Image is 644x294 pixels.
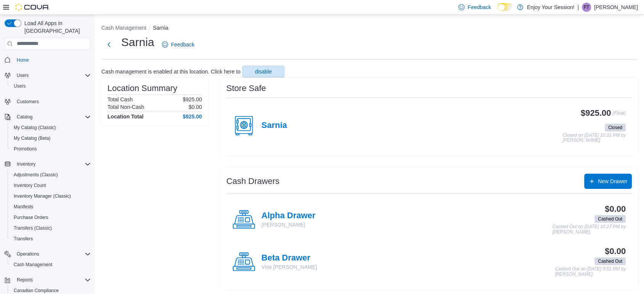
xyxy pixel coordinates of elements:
[8,180,94,191] button: Inventory Count
[11,144,40,153] a: Promotions
[14,56,32,65] a: Home
[11,123,59,132] a: My Catalog (Classic)
[2,159,94,169] button: Inventory
[171,41,194,48] span: Feedback
[17,57,29,63] span: Home
[17,72,29,78] span: Users
[8,81,94,91] button: Users
[17,99,39,105] span: Customers
[612,109,626,122] p: (Float)
[226,177,279,186] h3: Cash Drawers
[14,275,91,284] span: Reports
[497,3,513,11] input: Dark Mode
[14,193,71,199] span: Inventory Manager (Classic)
[11,170,91,179] span: Adjustments (Classic)
[107,84,177,93] h3: Location Summary
[11,224,91,233] span: Transfers (Classic)
[261,121,287,131] h4: Sarnia
[582,3,591,12] div: Franky Thomas
[2,96,94,107] button: Customers
[226,84,266,93] h3: Store Safe
[14,146,37,152] span: Promotions
[562,133,626,143] p: Closed on [DATE] 10:31 PM by [PERSON_NAME]
[11,81,29,91] a: Users
[14,182,46,189] span: Inventory Count
[242,66,285,78] button: disable
[121,35,154,50] h1: Sarnia
[14,125,56,131] span: My Catalog (Classic)
[2,249,94,259] button: Operations
[11,192,74,201] a: Inventory Manager (Classic)
[605,247,626,256] h3: $0.00
[14,71,32,80] button: Users
[468,3,491,11] span: Feedback
[14,236,33,242] span: Transfers
[8,233,94,244] button: Transfers
[8,212,94,223] button: Purchase Orders
[8,201,94,212] button: Manifests
[584,3,590,12] span: FT
[17,114,32,120] span: Catalog
[14,214,48,220] span: Purchase Orders
[598,177,627,185] span: New Drawer
[107,113,144,120] h4: Location Total
[101,25,146,31] button: Cash Management
[14,135,51,141] span: My Catalog (Beta)
[8,259,94,270] button: Cash Management
[101,37,117,52] button: Next
[14,112,35,121] button: Catalog
[2,275,94,285] button: Reports
[183,96,202,102] p: $925.00
[14,262,52,268] span: Cash Management
[11,123,91,132] span: My Catalog (Classic)
[11,213,51,222] a: Purchase Orders
[14,275,36,284] button: Reports
[14,225,52,231] span: Transfers (Classic)
[14,112,91,121] span: Catalog
[14,71,91,80] span: Users
[11,202,91,211] span: Manifests
[261,253,317,263] h4: Beta Drawer
[8,133,94,144] button: My Catalog (Beta)
[581,109,611,118] h3: $925.00
[11,234,91,243] span: Transfers
[14,160,38,169] button: Inventory
[598,216,622,222] span: Cashed Out
[159,37,197,52] a: Feedback
[14,288,59,294] span: Canadian Compliance
[555,267,626,277] p: Cashed Out on [DATE] 9:51 PM by [PERSON_NAME]
[11,170,61,179] a: Adjustments (Classic)
[14,172,58,178] span: Adjustments (Classic)
[11,213,91,222] span: Purchase Orders
[11,181,49,190] a: Inventory Count
[8,144,94,154] button: Promotions
[2,112,94,122] button: Catalog
[584,174,632,189] button: New Drawer
[17,161,35,167] span: Inventory
[11,144,91,153] span: Promotions
[2,54,94,66] button: Home
[14,249,42,259] button: Operations
[605,205,626,214] h3: $0.00
[107,104,144,110] h6: Total Non-Cash
[255,68,272,75] span: disable
[2,70,94,81] button: Users
[605,124,626,131] span: Closed
[21,19,91,35] span: Load All Apps in [GEOGRAPHIC_DATA]
[107,96,133,102] h6: Total Cash
[14,97,91,106] span: Customers
[11,260,91,269] span: Cash Management
[577,3,579,12] p: |
[17,277,33,283] span: Reports
[594,3,638,12] p: [PERSON_NAME]
[11,260,55,269] a: Cash Management
[101,69,240,75] p: Cash management is enabled at this location. Click here to
[598,258,622,265] span: Cashed Out
[11,224,55,233] a: Transfers (Classic)
[183,113,202,120] h4: $925.00
[189,104,202,110] p: $0.00
[261,221,316,228] p: [PERSON_NAME]
[594,215,626,223] span: Cashed Out
[14,249,91,259] span: Operations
